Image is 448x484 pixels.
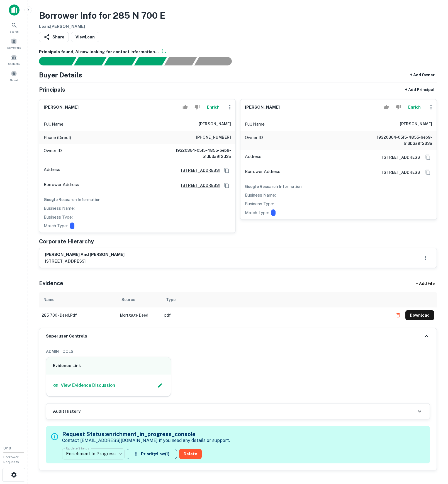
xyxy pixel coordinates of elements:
button: Enrich [405,102,423,113]
p: Business Name: [44,205,75,212]
p: Business Type: [245,201,274,207]
p: Match Type: [245,209,269,216]
h6: 19320364-0515-4855-beb9-b1db3a9f2d3a [365,134,432,146]
div: Your request is received and processing... [74,57,106,65]
div: Documents found, AI parsing details... [104,57,137,65]
a: [STREET_ADDRESS] [177,182,220,189]
div: Name [43,296,54,303]
button: Enrich [204,102,222,113]
td: Mortgage Deed [117,307,162,323]
p: Owner ID [245,134,263,146]
h6: [PERSON_NAME] [245,104,280,111]
button: Accept [180,102,190,113]
span: Saved [10,78,18,82]
h5: Evidence [39,279,63,287]
p: Borrower Address [44,181,79,190]
button: Copy Address [424,168,432,177]
a: [STREET_ADDRESS] [177,167,220,173]
div: Sending borrower request to AI... [32,57,74,65]
button: Delete file [393,311,403,320]
h6: ADMIN TOOLS [46,348,430,355]
th: Source [117,292,162,307]
h5: Principals [39,85,65,94]
p: Full Name [44,121,64,128]
span: Search [9,29,19,34]
button: Priority:Low(1) [127,449,177,459]
span: Borrowers [7,45,21,50]
h6: [PERSON_NAME] [400,121,432,128]
button: Share [39,32,69,42]
p: Address [245,153,261,162]
div: scrollable content [39,292,437,328]
h6: Loan : [PERSON_NAME] [39,23,165,30]
p: View Evidence Discussion [61,382,115,389]
a: Contacts [2,52,26,67]
div: AI fulfillment process complete. [194,57,238,65]
button: Download [405,310,434,320]
button: Copy Address [223,166,231,175]
span: Borrower Requests [3,455,19,464]
h6: Superuser Controls [46,333,87,339]
td: pdf [162,307,390,323]
h6: Evidence Link [53,363,164,369]
h5: Request Status: enrichment_in_progress_console [62,430,230,438]
a: [STREET_ADDRESS] [378,169,422,175]
h6: Principals found, AI now looking for contact information... [39,49,437,55]
div: Chat Widget [420,439,448,466]
p: Business Type: [44,214,73,221]
div: Principals found, still searching for contact information. This may take time... [164,57,197,65]
p: Match Type: [44,223,68,229]
h6: Audit History [53,408,81,415]
div: Type [166,296,176,303]
p: Full Name [245,121,265,128]
h6: [PHONE_NUMBER] [196,134,231,141]
p: Phone (Direct) [44,134,71,141]
button: Accept [381,102,391,113]
span: Contacts [8,62,20,66]
div: Source [121,296,135,303]
a: View Evidence Discussion [53,382,115,389]
label: Update Status [66,446,89,451]
button: Copy Address [424,153,432,162]
p: [STREET_ADDRESS] [45,258,125,265]
h6: Google Research Information [245,184,432,190]
div: + Add File [406,278,445,289]
th: Name [39,292,117,307]
h6: [STREET_ADDRESS] [378,154,422,160]
h6: [PERSON_NAME] [199,121,231,128]
button: Edit Slack Link [156,381,164,390]
p: Borrower Address [245,168,280,177]
h3: Borrower Info for 285 N 700 E [39,9,165,22]
h5: Corporate Hierarchy [39,237,94,246]
p: Owner ID [44,147,62,160]
td: 285 700 - deed.pdf [39,307,117,323]
div: Principals found, AI now looking for contact information... [134,57,167,65]
h6: [PERSON_NAME] and [PERSON_NAME] [45,251,125,258]
button: Delete [179,449,202,459]
h6: [PERSON_NAME] [44,104,79,111]
p: Contact [EMAIL_ADDRESS][DOMAIN_NAME] if you need any details or support. [62,437,230,444]
th: Type [162,292,390,307]
img: capitalize-icon.png [9,4,20,16]
h6: Google Research Information [44,197,231,203]
h6: 19320364-0515-4855-beb9-b1db3a9f2d3a [164,147,231,160]
span: 0 / 10 [3,446,11,450]
a: Borrowers [2,36,26,51]
p: Address [44,166,60,175]
button: + Add Principal [403,85,437,95]
a: Saved [2,68,26,83]
button: Reject [393,102,403,113]
button: + Add Owner [408,70,437,80]
button: Reject [192,102,202,113]
a: ViewLoan [71,32,99,42]
a: Search [2,20,26,35]
button: Copy Address [223,181,231,190]
h4: Buyer Details [39,70,82,80]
